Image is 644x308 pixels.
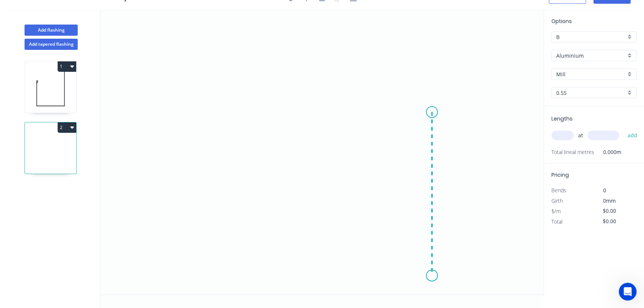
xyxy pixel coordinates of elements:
[556,70,626,78] input: Colour
[556,33,626,41] input: Price level
[624,129,641,142] button: add
[551,17,572,25] span: Options
[58,61,76,72] button: 1
[603,187,606,194] span: 0
[556,52,626,60] input: Material
[58,122,76,133] button: 2
[551,147,594,157] span: Total lineal metres
[619,283,637,301] iframe: Intercom live chat
[25,25,78,36] button: Add flashing
[551,197,563,204] span: Girth
[25,39,78,50] button: Add tapered flashing
[603,197,616,204] span: 0mm
[551,218,563,225] span: Total
[556,89,626,97] input: Thickness
[551,208,561,215] span: $/m
[100,10,544,295] svg: 0
[551,171,569,179] span: Pricing
[578,130,583,141] span: at
[594,147,621,157] span: 0.000m
[551,187,566,194] span: Bends
[551,115,573,122] span: Lengths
